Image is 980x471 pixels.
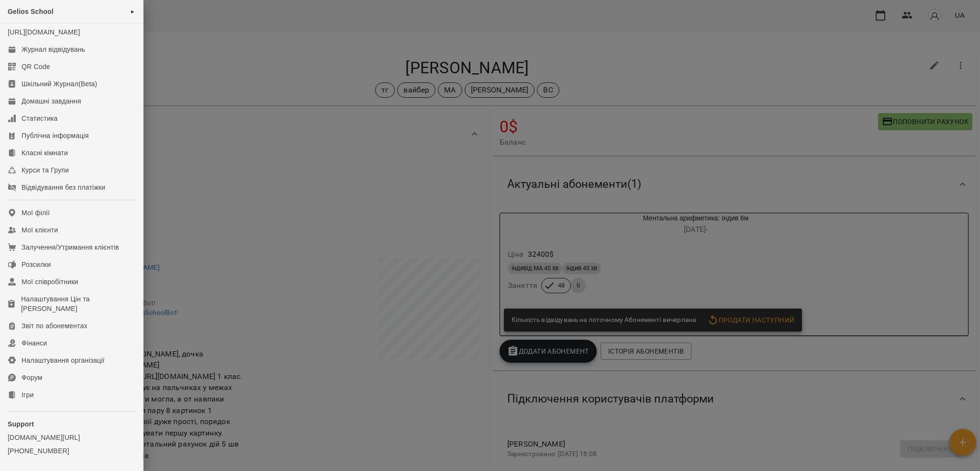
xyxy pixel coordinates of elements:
[22,225,58,235] div: Мої клієнти
[22,338,47,348] div: Фінанси
[22,96,81,106] div: Домашні завдання
[22,373,43,382] div: Форум
[22,183,105,192] div: Відвідування без платіжки
[22,45,85,54] div: Журнал відвідувань
[8,433,135,442] a: [DOMAIN_NAME][URL]
[22,148,68,158] div: Класні кімнати
[8,8,54,15] span: Gelios School
[8,419,135,429] p: Support
[22,114,58,123] div: Статистика
[8,28,80,36] a: [URL][DOMAIN_NAME]
[130,8,135,15] span: ►
[22,165,69,175] div: Курси та Групи
[22,79,97,89] div: Шкільний Журнал(Beta)
[22,208,50,218] div: Мої філії
[22,242,119,252] div: Залучення/Утримання клієнтів
[22,390,33,400] div: Ігри
[8,446,135,456] a: [PHONE_NUMBER]
[22,321,88,331] div: Звіт по абонементах
[22,356,105,365] div: Налаштування організації
[21,294,135,313] div: Налаштування Цін та [PERSON_NAME]
[22,62,50,71] div: QR Code
[22,131,89,140] div: Публічна інформація
[22,260,51,269] div: Розсилки
[22,277,78,287] div: Мої співробітники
